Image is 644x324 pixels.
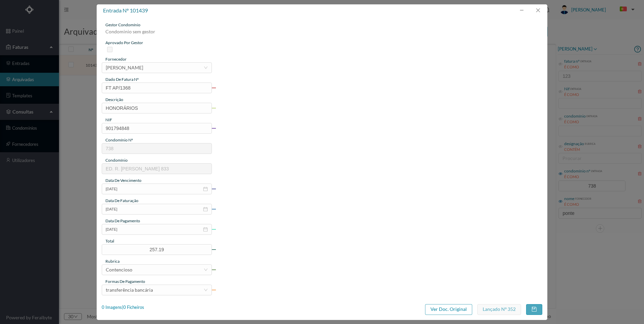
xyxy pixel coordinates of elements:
[204,66,208,70] i: icon: down
[105,117,112,122] span: NIF
[102,304,144,311] div: 0 Imagens | 0 Ficheiros
[103,7,148,13] span: entrada nº 101439
[106,285,153,295] div: transferência bancária
[106,265,132,275] div: Contencioso
[105,97,123,102] span: descrição
[106,63,143,73] div: ANA CRISTINA PONTE
[203,227,208,232] i: icon: calendar
[203,207,208,212] i: icon: calendar
[105,57,127,62] span: fornecedor
[105,198,138,203] span: data de faturação
[102,28,212,40] div: Condominio sem gestor
[105,137,133,142] span: condomínio nº
[105,218,140,223] span: data de pagamento
[105,158,128,163] span: condomínio
[204,288,208,292] i: icon: down
[105,259,120,264] span: rubrica
[105,238,114,244] span: total
[105,40,143,45] span: aprovado por gestor
[614,4,637,15] button: PT
[105,178,141,183] span: data de vencimento
[477,304,521,315] button: Lançado nº 352
[105,22,140,27] span: gestor condomínio
[425,304,472,315] button: Ver Doc. Original
[105,77,139,82] span: dado de fatura nº
[203,187,208,191] i: icon: calendar
[105,279,145,284] span: Formas de Pagamento
[204,268,208,272] i: icon: down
